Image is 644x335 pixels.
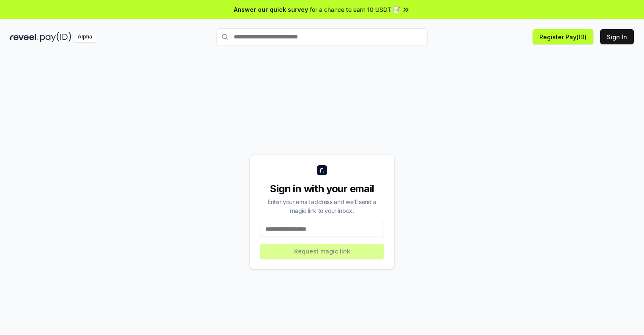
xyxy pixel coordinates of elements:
button: Register Pay(ID) [533,29,593,44]
button: Sign In [600,29,634,44]
span: Answer our quick survey [234,5,308,14]
img: reveel_dark [10,32,38,42]
span: for a chance to earn 10 USDT 📝 [310,5,400,14]
div: Alpha [73,32,97,42]
div: Enter your email address and we’ll send a magic link to your inbox. [260,197,384,215]
img: pay_id [40,32,71,42]
div: Sign in with your email [260,182,384,196]
img: logo_small [317,165,327,175]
